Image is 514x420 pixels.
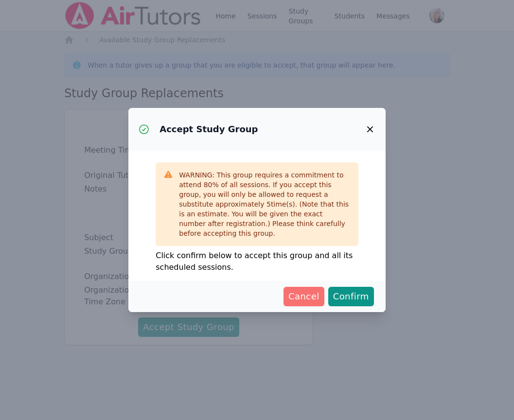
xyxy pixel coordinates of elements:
p: Click confirm below to accept this group and all its scheduled sessions. [156,250,358,273]
span: Cancel [288,290,319,303]
button: Confirm [328,287,374,306]
span: Confirm [333,290,369,303]
div: WARNING: This group requires a commitment to attend 80 % of all sessions. If you accept this grou... [179,170,351,238]
button: Cancel [284,287,324,306]
h3: Accept Study Group [160,123,258,135]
